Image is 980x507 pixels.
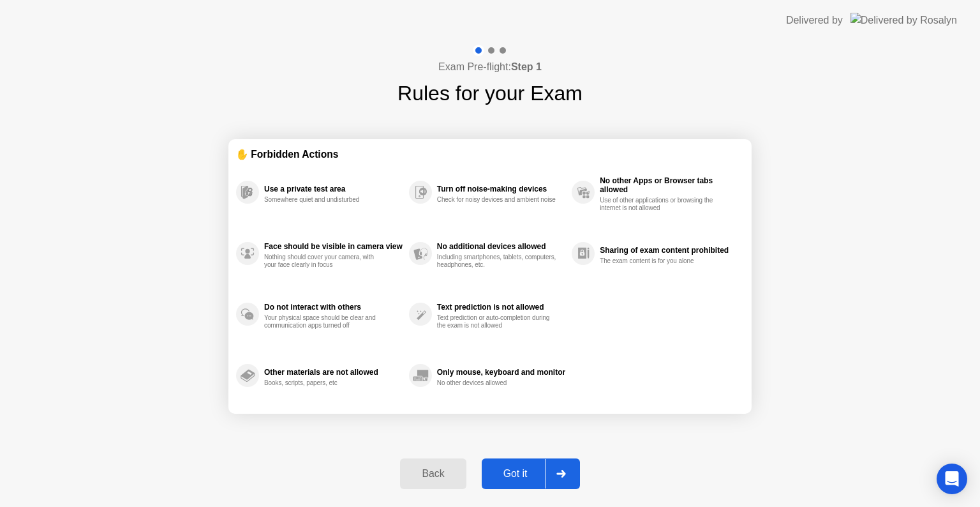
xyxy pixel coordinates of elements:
[437,185,565,193] div: Turn off noise-making devices
[400,458,466,489] button: Back
[486,468,546,480] div: Got it
[511,61,542,72] b: Step 1
[600,257,720,265] div: The exam content is for you alone
[438,59,542,75] h4: Exam Pre-flight:
[264,196,385,204] div: Somewhere quiet and undisturbed
[437,253,558,269] div: Including smartphones, tablets, computers, headphones, etc.
[264,185,403,193] div: Use a private test area
[264,368,403,377] div: Other materials are not allowed
[404,468,462,480] div: Back
[437,379,558,387] div: No other devices allowed
[236,147,744,162] div: ✋ Forbidden Actions
[397,78,583,109] h1: Rules for your Exam
[600,176,738,194] div: No other Apps or Browser tabs allowed
[600,197,720,212] div: Use of other applications or browsing the internet is not allowed
[482,458,580,489] button: Got it
[437,242,565,251] div: No additional devices allowed
[937,464,967,494] div: Open Intercom Messenger
[437,314,558,329] div: Text prediction or auto-completion during the exam is not allowed
[437,196,558,204] div: Check for noisy devices and ambient noise
[786,13,843,28] div: Delivered by
[850,13,957,27] img: Delivered by Rosalyn
[437,303,565,312] div: Text prediction is not allowed
[264,314,385,329] div: Your physical space should be clear and communication apps turned off
[600,246,738,255] div: Sharing of exam content prohibited
[264,242,403,251] div: Face should be visible in camera view
[264,253,385,269] div: Nothing should cover your camera, with your face clearly in focus
[437,368,565,377] div: Only mouse, keyboard and monitor
[264,379,385,387] div: Books, scripts, papers, etc
[264,303,403,312] div: Do not interact with others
